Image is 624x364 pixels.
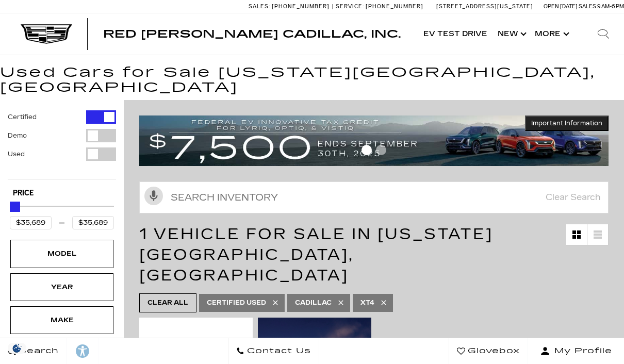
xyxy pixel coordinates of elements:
[147,296,188,309] span: Clear All
[10,202,20,212] div: Maximum Price
[139,181,609,213] input: Search Inventory
[10,273,113,301] div: YearYear
[492,13,530,55] a: New
[103,29,401,39] a: Red [PERSON_NAME] Cadillac, Inc.
[8,130,27,141] label: Demo
[249,4,332,9] a: Sales: [PHONE_NUMBER]
[5,343,29,354] section: Click to Open Cookie Consent Modal
[139,225,493,285] span: 1 Vehicle for Sale in [US_STATE][GEOGRAPHIC_DATA], [GEOGRAPHIC_DATA]
[228,338,319,364] a: Contact Us
[465,344,520,358] span: Glovebox
[103,28,401,40] span: Red [PERSON_NAME] Cadillac, Inc.
[376,145,386,155] span: Go to slide 2
[272,3,330,10] span: [PHONE_NUMBER]
[13,189,111,198] h5: Price
[525,115,609,131] button: Important Information
[362,145,372,155] span: Go to slide 1
[5,343,29,354] img: Opt-Out Icon
[550,344,612,358] span: My Profile
[10,240,113,268] div: ModelModel
[295,296,332,309] span: Cadillac
[597,3,624,10] span: 9 AM-6 PM
[36,315,88,326] div: Make
[16,344,59,358] span: Search
[528,338,624,364] button: Open user profile menu
[249,3,270,10] span: Sales:
[336,3,364,10] span: Service:
[360,296,374,309] span: XT4
[244,344,311,358] span: Contact Us
[8,110,116,179] div: Filter by Vehicle Type
[531,119,602,127] span: Important Information
[10,306,113,334] div: MakeMake
[418,13,492,55] a: EV Test Drive
[72,216,114,229] input: Maximum
[579,3,597,10] span: Sales:
[436,3,533,10] a: [STREET_ADDRESS][US_STATE]
[332,4,426,9] a: Service: [PHONE_NUMBER]
[144,187,163,205] svg: Click to toggle on voice search
[139,115,609,166] img: vrp-tax-ending-august-version
[36,248,88,259] div: Model
[8,112,37,122] label: Certified
[36,282,88,293] div: Year
[10,198,114,229] div: Price
[21,24,72,44] img: Cadillac Dark Logo with Cadillac White Text
[207,296,266,309] span: Certified Used
[544,3,578,10] span: Open [DATE]
[449,338,528,364] a: Glovebox
[8,149,25,159] label: Used
[10,216,52,229] input: Minimum
[530,13,572,55] button: More
[366,3,423,10] span: [PHONE_NUMBER]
